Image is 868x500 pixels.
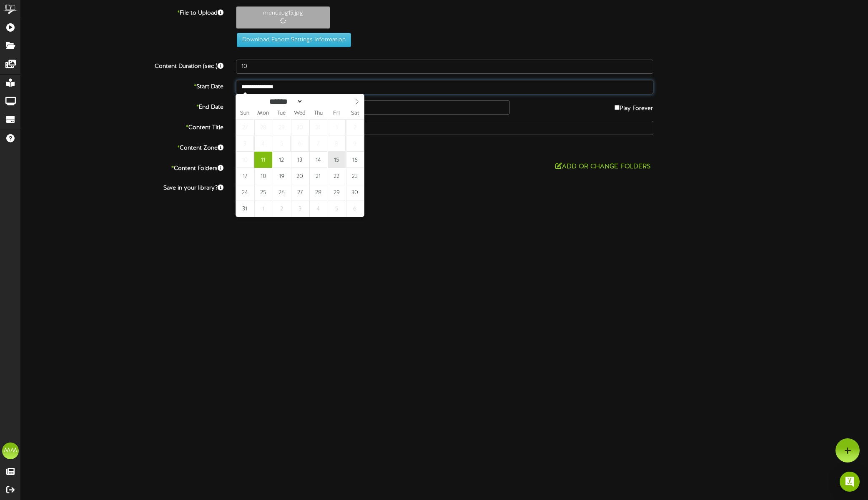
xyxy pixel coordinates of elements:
[254,200,272,217] span: September 1, 2025
[254,152,272,168] span: August 11, 2025
[328,200,346,217] span: September 5, 2025
[233,37,351,43] a: Download Export Settings Information
[328,168,346,184] span: August 22, 2025
[273,152,291,168] span: August 12, 2025
[309,184,327,200] span: August 28, 2025
[254,111,272,116] span: Mon
[303,97,333,106] input: Year
[273,168,291,184] span: August 19, 2025
[291,200,309,217] span: September 3, 2025
[553,162,653,172] button: Add or Change Folders
[840,472,860,492] div: Open Intercom Messenger
[15,181,230,192] label: Save in your library?
[346,111,364,116] span: Sat
[615,105,620,110] input: Play Forever
[236,200,254,217] span: August 31, 2025
[254,184,272,200] span: August 25, 2025
[15,100,230,112] label: End Date
[291,111,309,116] span: Wed
[15,141,230,152] label: Content Zone
[309,111,327,116] span: Thu
[346,135,364,152] span: August 9, 2025
[273,135,291,152] span: August 5, 2025
[615,100,653,113] label: Play Forever
[254,119,272,135] span: July 28, 2025
[291,152,309,168] span: August 13, 2025
[254,168,272,184] span: August 18, 2025
[236,119,254,135] span: July 27, 2025
[346,152,364,168] span: August 16, 2025
[236,184,254,200] span: August 24, 2025
[328,119,346,135] span: August 1, 2025
[236,168,254,184] span: August 17, 2025
[291,135,309,152] span: August 6, 2025
[291,168,309,184] span: August 20, 2025
[291,184,309,200] span: August 27, 2025
[328,184,346,200] span: August 29, 2025
[346,200,364,217] span: September 6, 2025
[273,200,291,217] span: September 2, 2025
[236,135,254,152] span: August 3, 2025
[15,60,230,71] label: Content Duration (sec.)
[328,135,346,152] span: August 8, 2025
[309,152,327,168] span: August 14, 2025
[236,121,653,135] input: Title of this Content
[346,119,364,135] span: August 2, 2025
[15,80,230,91] label: Start Date
[273,184,291,200] span: August 26, 2025
[15,6,230,17] label: File to Upload
[346,168,364,184] span: August 23, 2025
[328,152,346,168] span: August 15, 2025
[327,111,346,116] span: Fri
[15,121,230,132] label: Content Title
[254,135,272,152] span: August 4, 2025
[291,119,309,135] span: July 30, 2025
[236,152,254,168] span: August 10, 2025
[346,184,364,200] span: August 30, 2025
[309,119,327,135] span: July 31, 2025
[309,135,327,152] span: August 7, 2025
[2,442,19,459] div: MM
[309,200,327,217] span: September 4, 2025
[15,162,230,173] label: Content Folders
[236,111,254,116] span: Sun
[272,111,291,116] span: Tue
[237,33,351,47] button: Download Export Settings Information
[273,119,291,135] span: July 29, 2025
[309,168,327,184] span: August 21, 2025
